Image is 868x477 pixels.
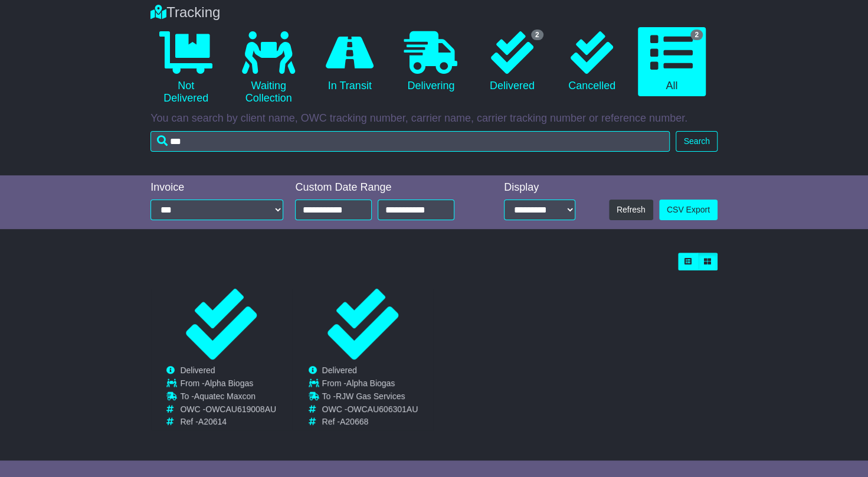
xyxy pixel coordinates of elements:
[336,391,405,401] span: RJW Gas Services
[478,27,546,97] a: 2 Delivered
[322,378,418,391] td: From -
[504,181,575,194] div: Display
[340,417,368,426] span: A20668
[180,404,276,417] td: OWC -
[322,365,357,375] span: Delivered
[180,391,276,404] td: To -
[233,27,304,109] a: Waiting Collection
[395,27,466,97] a: Delivering
[322,404,418,417] td: OWC -
[346,378,395,388] span: Alpha Biogas
[205,378,254,388] span: Alpha Biogas
[316,27,384,97] a: In Transit
[638,27,706,97] a: 2 All
[659,200,718,220] a: CSV Export
[531,30,543,40] span: 2
[150,181,283,194] div: Invoice
[347,404,418,414] span: OWCAU606301AU
[205,404,276,414] span: OWCAU619008AU
[150,27,221,109] a: Not Delivered
[194,391,256,401] span: Aquatec Maxcon
[322,391,418,404] td: To -
[145,4,723,21] div: Tracking
[676,131,717,152] button: Search
[609,200,653,220] button: Refresh
[150,112,718,125] p: You can search by client name, OWC tracking number, carrier name, carrier tracking number or refe...
[690,30,703,40] span: 2
[180,365,215,375] span: Delivered
[180,378,276,391] td: From -
[322,417,418,427] td: Ref -
[198,417,227,426] span: A20614
[295,181,476,194] div: Custom Date Range
[180,417,276,427] td: Ref -
[558,27,626,97] a: Cancelled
